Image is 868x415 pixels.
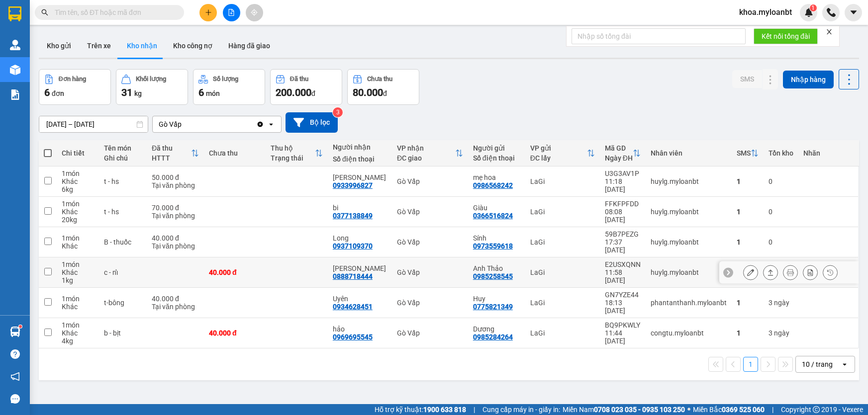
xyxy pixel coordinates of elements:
div: U3G3AV1P [605,169,641,177]
div: GN7YZE44 [605,291,641,299]
div: 50.000 đ [152,173,199,181]
button: SMS [732,70,762,88]
div: Chưa thu [367,76,392,83]
button: Kho gửi [39,34,79,58]
button: 1 [743,357,758,372]
span: | [474,404,475,415]
div: HTTT [152,154,191,162]
div: 40.000 đ [209,268,261,276]
div: 10 / trang [802,359,833,369]
div: phantanthanh.myloanbt [651,299,727,307]
div: t-bông [104,299,142,307]
button: Kết nối tổng đài [754,28,818,44]
div: Số điện thoại [473,154,520,162]
div: Tại văn phòng [152,242,199,250]
span: notification [10,372,20,381]
input: Nhập số tổng đài [572,28,746,44]
div: Khối lượng [136,76,166,83]
span: 31 [121,86,132,98]
button: Kho công nợ [165,34,220,58]
span: Kết nối tổng đài [762,31,810,42]
span: search [41,9,48,16]
div: BQ9PKWLY [605,321,641,329]
div: Gò Vấp [159,119,182,129]
div: Anh Thảo [473,264,520,272]
div: Đã thu [152,144,191,152]
div: Trạng thái [271,154,314,162]
span: đ [311,89,315,97]
img: solution-icon [10,89,20,100]
span: món [206,89,220,97]
div: 0985284264 [473,333,513,341]
div: Gò Vấp [397,208,463,216]
div: 0973559618 [473,242,513,250]
div: 40.000 đ [209,329,261,337]
img: logo-vxr [8,6,21,21]
div: c - nỉ [104,268,142,276]
span: Cung cấp máy in - giấy in: [482,404,560,415]
th: Toggle SortBy [147,140,204,166]
div: 1 kg [62,276,94,284]
span: Hỗ trợ kỹ thuật: [375,404,466,415]
div: Tại văn phòng [152,181,199,189]
sup: 1 [810,4,817,11]
div: Huy [473,295,520,303]
div: Gò Vấp [397,299,463,307]
th: Toggle SortBy [392,140,468,166]
div: Khác [62,329,94,337]
div: 0366516824 [473,212,513,220]
div: huylg.myloanbt [651,208,727,216]
div: 1 món [62,169,94,177]
span: question-circle [10,349,20,359]
div: 1 món [62,295,94,303]
div: Tên món [104,144,142,152]
div: B - thuốc [104,238,142,246]
div: Nhãn [803,149,853,157]
div: LaGi [530,208,595,216]
svg: open [841,360,849,368]
div: 11:58 [DATE] [605,268,641,284]
div: Khác [62,268,94,276]
div: 0985258545 [473,272,513,280]
div: 0 [769,238,793,246]
strong: 1900 633 818 [423,406,466,414]
div: t - hs [104,208,142,216]
button: file-add [223,4,240,21]
span: ⚪️ [687,408,690,412]
svg: open [267,120,275,128]
input: Selected Gò Vấp. [183,119,184,129]
div: 0934628451 [333,303,373,311]
span: 200.000 [276,86,311,98]
span: khoa.myloanbt [731,6,800,18]
span: đ [383,89,387,97]
div: Tại văn phòng [152,303,199,311]
div: SMS [737,149,751,157]
button: caret-down [845,4,862,21]
button: Đã thu200.000đ [270,69,342,105]
span: 80.000 [353,86,383,98]
th: Toggle SortBy [525,140,600,166]
div: Người gửi [473,144,520,152]
div: 08:08 [DATE] [605,208,641,224]
div: bi [333,204,387,212]
img: warehouse-icon [10,65,20,75]
button: Khối lượng31kg [116,69,188,105]
th: Toggle SortBy [600,140,646,166]
div: 1 món [62,321,94,329]
span: file-add [228,9,235,16]
div: 17:37 [DATE] [605,238,641,254]
div: 6 kg [62,185,94,193]
div: hảo [333,325,387,333]
span: Miền Bắc [693,404,765,415]
div: Long [333,234,387,242]
span: ngày [774,329,789,337]
div: huylg.myloanbt [651,268,727,276]
div: 0969695545 [333,333,373,341]
div: Khác [62,208,94,216]
span: ngày [774,299,789,307]
div: 1 [737,329,759,337]
div: huylg.myloanbt [651,238,727,246]
div: LaGi [530,177,595,185]
div: Sính [473,234,520,242]
span: aim [251,9,258,16]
